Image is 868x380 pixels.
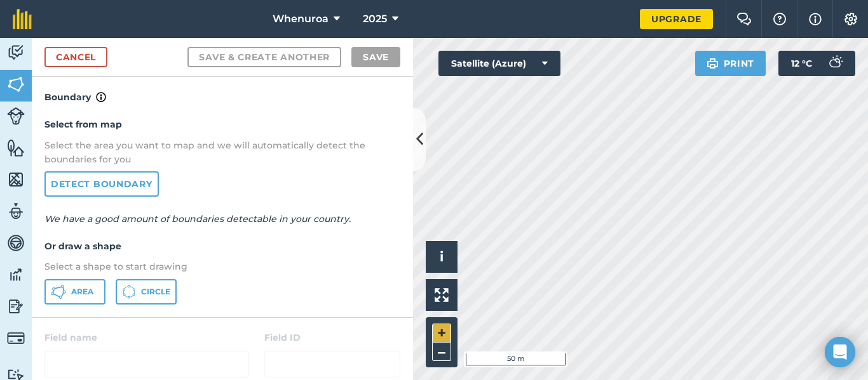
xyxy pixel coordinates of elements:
[695,51,766,76] button: Print
[351,47,400,67] button: Save
[7,265,25,284] img: svg+xml;base64,PD94bWwgdmVyc2lvbj0iMS4wIiBlbmNvZGluZz0idXRmLTgiPz4KPCEtLSBHZW5lcmF0b3I6IEFkb2JlIE...
[822,51,848,76] img: svg+xml;base64,PD94bWwgdmVyc2lvbj0iMS4wIiBlbmNvZGluZz0idXRmLTgiPz4KPCEtLSBHZW5lcmF0b3I6IEFkb2JlIE...
[44,213,351,225] em: We have a good amount of boundaries detectable in your country.
[44,171,159,197] a: Detect boundary
[187,47,341,67] button: Save & Create Another
[640,9,713,29] a: Upgrade
[7,138,25,157] img: svg+xml;base64,PHN2ZyB4bWxucz0iaHR0cDovL3d3dy53My5vcmcvMjAwMC9zdmciIHdpZHRoPSI1NiIgaGVpZ2h0PSI2MC...
[96,89,106,105] img: svg+xml;base64,PHN2ZyB4bWxucz0iaHR0cDovL3d3dy53My5vcmcvMjAwMC9zdmciIHdpZHRoPSIxNyIgaGVpZ2h0PSIxNy...
[71,287,93,297] span: Area
[440,249,444,265] span: i
[772,13,787,25] img: A question mark icon
[141,287,170,297] span: Circle
[44,117,400,131] h4: Select from map
[809,11,822,27] img: svg+xml;base64,PHN2ZyB4bWxucz0iaHR0cDovL3d3dy53My5vcmcvMjAwMC9zdmciIHdpZHRoPSIxNyIgaGVpZ2h0PSIxNy...
[825,337,855,367] div: Open Intercom Messenger
[13,9,32,29] img: fieldmargin Logo
[44,259,400,273] p: Select a shape to start drawing
[7,43,25,62] img: svg+xml;base64,PD94bWwgdmVyc2lvbj0iMS4wIiBlbmNvZGluZz0idXRmLTgiPz4KPCEtLSBHZW5lcmF0b3I6IEFkb2JlIE...
[116,279,177,305] button: Circle
[44,279,105,305] button: Area
[426,241,458,273] button: i
[363,11,387,27] span: 2025
[432,343,451,361] button: –
[791,51,812,76] span: 12 ° C
[438,51,560,76] button: Satellite (Azure)
[32,77,413,105] h4: Boundary
[435,288,449,302] img: Four arrows, one pointing top left, one top right, one bottom right and the last bottom left
[44,239,400,253] h4: Or draw a shape
[7,202,25,221] img: svg+xml;base64,PD94bWwgdmVyc2lvbj0iMS4wIiBlbmNvZGluZz0idXRmLTgiPz4KPCEtLSBHZW5lcmF0b3I6IEFkb2JlIE...
[7,233,25,252] img: svg+xml;base64,PD94bWwgdmVyc2lvbj0iMS4wIiBlbmNvZGluZz0idXRmLTgiPz4KPCEtLSBHZW5lcmF0b3I6IEFkb2JlIE...
[707,56,719,71] img: svg+xml;base64,PHN2ZyB4bWxucz0iaHR0cDovL3d3dy53My5vcmcvMjAwMC9zdmciIHdpZHRoPSIxOSIgaGVpZ2h0PSIyNC...
[736,13,752,25] img: Two speech bubbles overlapping with the left bubble in the forefront
[273,11,329,27] span: Whenuroa
[44,47,107,67] a: Cancel
[843,13,858,25] img: A cog icon
[7,297,25,316] img: svg+xml;base64,PD94bWwgdmVyc2lvbj0iMS4wIiBlbmNvZGluZz0idXRmLTgiPz4KPCEtLSBHZW5lcmF0b3I6IEFkb2JlIE...
[778,51,855,76] button: 12 °C
[7,329,25,347] img: svg+xml;base64,PD94bWwgdmVyc2lvbj0iMS4wIiBlbmNvZGluZz0idXRmLTgiPz4KPCEtLSBHZW5lcmF0b3I6IEFkb2JlIE...
[7,75,25,94] img: svg+xml;base64,PHN2ZyB4bWxucz0iaHR0cDovL3d3dy53My5vcmcvMjAwMC9zdmciIHdpZHRoPSI1NiIgaGVpZ2h0PSI2MC...
[7,170,25,189] img: svg+xml;base64,PHN2ZyB4bWxucz0iaHR0cDovL3d3dy53My5vcmcvMjAwMC9zdmciIHdpZHRoPSI1NiIgaGVpZ2h0PSI2MC...
[7,107,25,125] img: svg+xml;base64,PD94bWwgdmVyc2lvbj0iMS4wIiBlbmNvZGluZz0idXRmLTgiPz4KPCEtLSBHZW5lcmF0b3I6IEFkb2JlIE...
[432,324,451,343] button: +
[44,138,400,167] p: Select the area you want to map and we will automatically detect the boundaries for you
